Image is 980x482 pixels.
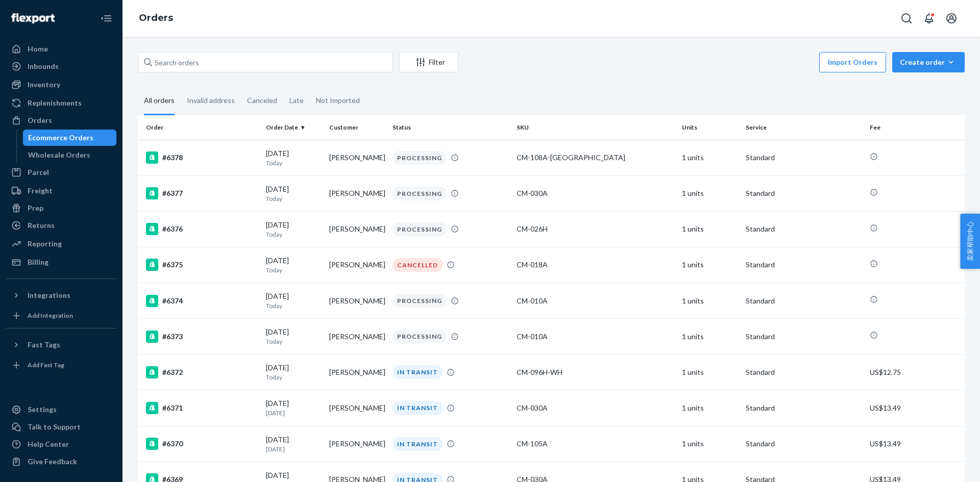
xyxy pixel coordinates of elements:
button: Integrations [6,287,116,303]
a: Inventory [6,77,116,93]
a: Ecommerce Orders [23,130,117,146]
a: Help Center [6,436,116,452]
div: Ecommerce Orders [28,133,93,143]
p: [DATE] [266,409,321,417]
p: Today [266,337,321,346]
div: CM-105A [517,439,674,449]
div: PROCESSING [393,151,447,165]
p: Standard [746,153,862,163]
div: Billing [28,257,48,267]
a: Wholesale Orders [23,147,117,163]
button: Close Navigation [96,8,116,29]
td: 1 units [678,426,741,462]
td: [PERSON_NAME] [325,140,388,175]
div: IN TRANSIT [393,365,443,379]
td: US$13.49 [866,390,965,426]
a: Add Integration [6,308,116,324]
div: Inventory [28,80,60,90]
th: Status [388,115,512,140]
td: US$12.75 [866,354,965,390]
p: Today [266,373,321,382]
td: 1 units [678,390,741,426]
div: #6378 [146,151,258,164]
td: 1 units [678,247,741,283]
p: Standard [746,403,862,413]
div: Filter [400,57,458,67]
td: 1 units [678,211,741,247]
div: Talk to Support [28,422,81,432]
div: CANCELLED [393,258,443,272]
td: [PERSON_NAME] [325,283,388,319]
div: IN TRANSIT [393,437,443,451]
td: [PERSON_NAME] [325,354,388,390]
div: Late [289,87,304,114]
a: Home [6,41,116,57]
div: Freight [28,186,53,196]
div: [DATE] [266,398,321,417]
div: IN TRANSIT [393,401,443,415]
td: [PERSON_NAME] [325,319,388,354]
th: Fee [866,115,965,140]
ol: breadcrumbs [131,4,181,33]
div: Give Feedback [28,456,77,467]
div: [DATE] [266,184,321,203]
th: Order Date [262,115,325,140]
div: Fast Tags [28,340,60,350]
div: PROCESSING [393,222,447,236]
div: Add Fast Tag [28,361,64,369]
div: CM-026H [517,224,674,234]
a: Inbounds [6,58,116,74]
div: Wholesale Orders [28,150,90,160]
div: #6374 [146,295,258,307]
div: CM-030A [517,403,674,413]
div: CM-096H-WH [517,367,674,377]
p: Standard [746,260,862,270]
div: #6373 [146,331,258,343]
div: [DATE] [266,220,321,239]
button: Give Feedback [6,453,116,470]
a: Orders [6,112,116,129]
a: Freight [6,183,116,199]
button: Import Orders [819,52,886,72]
button: Fast Tags [6,337,116,353]
a: Talk to Support [6,419,116,435]
p: Today [266,266,321,274]
td: [PERSON_NAME] [325,175,388,211]
div: [DATE] [266,435,321,453]
div: CM-018A [517,260,674,270]
td: US$13.49 [866,426,965,462]
td: 1 units [678,175,741,211]
div: [DATE] [266,327,321,346]
div: All orders [144,87,175,115]
div: [DATE] [266,363,321,382]
th: Units [678,115,741,140]
div: [DATE] [266,291,321,310]
a: Settings [6,401,116,418]
div: Returns [28,220,55,231]
div: CM-030A [517,188,674,198]
td: [PERSON_NAME] [325,390,388,426]
div: Canceled [247,87,277,114]
div: Invalid address [187,87,235,114]
a: Orders [139,12,173,23]
div: PROCESSING [393,294,447,308]
div: Not Imported [316,87,360,114]
button: Open account menu [941,8,962,29]
p: Standard [746,332,862,342]
div: #6372 [146,366,258,378]
p: Today [266,301,321,310]
div: #6377 [146,187,258,199]
div: [DATE] [266,256,321,274]
div: CM-010A [517,296,674,306]
div: Home [28,44,48,54]
a: Replenishments [6,95,116,111]
div: #6375 [146,259,258,271]
button: 卖家帮助中心 [960,214,980,269]
p: Standard [746,296,862,306]
a: Returns [6,217,116,234]
td: 1 units [678,140,741,175]
div: PROCESSING [393,187,447,200]
div: Inbounds [28,61,59,71]
div: Customer [329,123,384,132]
